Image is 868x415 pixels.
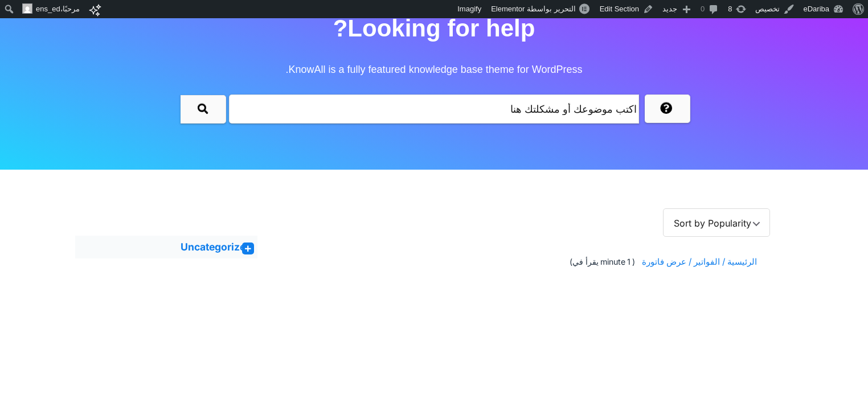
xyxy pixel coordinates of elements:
[566,252,635,273] span: ( )
[638,251,770,273] a: الرئيسية / الفواتير / عرض فاتورة
[491,5,575,13] span: التحرير بواسطة Elementor
[600,252,625,273] span: minute
[229,94,639,124] input: search-query
[627,252,630,273] span: 1
[674,209,751,237] span: Sort by Popularity
[572,252,599,273] span: يقرأ في
[638,252,757,273] span: الرئيسية / الفواتير / عرض فاتورة
[181,240,252,254] a: Uncategorized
